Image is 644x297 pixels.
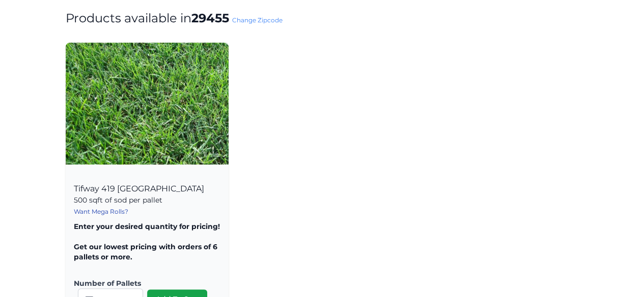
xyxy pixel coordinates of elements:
h1: Products available in [66,10,579,26]
strong: 29455 [191,11,229,25]
p: Enter your desired quantity for pricing! Get our lowest pricing with orders of 6 pallets or more. [74,221,220,262]
label: Number of Pallets [74,278,212,288]
a: Want Mega Rolls? [74,208,128,215]
img: Tifway 419 Bermuda Product Image [66,43,229,164]
a: Change Zipcode [232,16,283,24]
p: 500 sqft of sod per pallet [74,195,220,205]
